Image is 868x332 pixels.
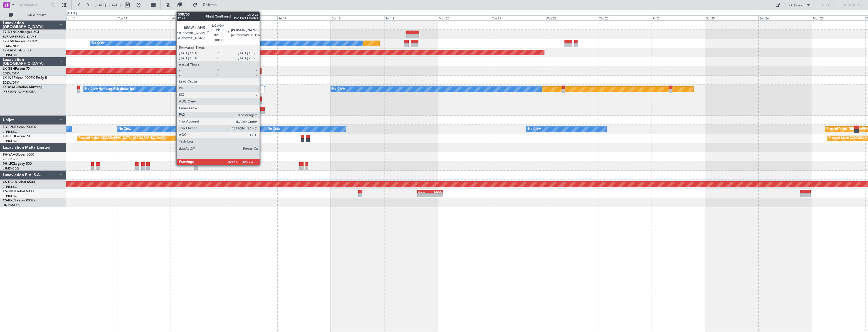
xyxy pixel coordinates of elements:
[119,125,131,133] div: No Crew
[268,125,280,133] div: No Crew
[3,130,17,134] a: LFPB/LBG
[3,40,37,43] a: T7-EMIHawker 900XP
[3,190,15,193] span: CS-JHH
[384,15,438,20] div: Sun 19
[3,203,20,207] a: DNMM/LOS
[78,134,166,143] div: Planned Maint [GEOGRAPHIC_DATA] ([GEOGRAPHIC_DATA])
[783,3,802,8] div: Quick Links
[277,15,331,20] div: Fri 17
[17,1,49,9] input: Trip Number
[430,190,443,193] div: KNUQ
[67,11,77,16] div: [DATE]
[438,15,491,20] div: Mon 20
[772,1,813,9] button: Quick Links
[528,125,541,133] div: No Crew
[3,135,30,138] a: F-HECDFalcon 7X
[6,11,60,20] button: All Aircraft
[3,157,18,161] a: FCBB/BZV
[705,15,758,20] div: Sat 25
[491,15,544,20] div: Tue 21
[3,31,39,34] a: T7-DYNChallenger 604
[3,31,15,34] span: T7-DYN
[812,15,865,20] div: Mon 27
[85,85,135,93] div: No Crew Hamburg (Fuhlsbuttel Intl)
[3,81,19,85] a: EDLW/DTM
[3,67,30,71] a: LX-GBHFalcon 7X
[331,15,384,20] div: Sat 18
[3,181,35,184] a: CS-DOUGlobal 6500
[3,194,17,198] a: LFPB/LBG
[598,15,652,20] div: Thu 23
[3,76,14,80] span: LX-INB
[198,3,222,7] span: Refresh
[3,49,32,52] a: T7-EAGLFalcon 8X
[3,67,15,71] span: LX-GBH
[3,76,47,80] a: LX-INBFalcon 900EX EASy II
[3,40,14,43] span: T7-EMI
[418,190,430,193] div: LEZG
[430,194,443,197] div: -
[3,35,37,39] a: EVRA/[PERSON_NAME]
[3,190,34,193] a: CS-JHHGlobal 6000
[3,139,17,143] a: LFPB/LBG
[3,86,43,89] a: LX-AOACitation Mustang
[3,44,19,48] a: LFMN/NCE
[64,15,117,20] div: Mon 13
[190,1,223,9] button: Refresh
[117,15,171,20] div: Tue 14
[3,135,15,138] span: F-HECD
[3,199,15,202] span: CS-RRC
[545,15,598,20] div: Wed 22
[14,13,59,17] span: All Aircraft
[92,39,105,48] div: No Crew
[3,86,16,89] span: LX-AOA
[3,126,15,129] span: F-GPNJ
[3,153,15,156] span: 9H-YAA
[332,85,345,93] div: No Crew
[3,90,36,94] a: [PERSON_NAME]/QSA
[652,15,705,20] div: Fri 24
[3,162,14,166] span: 9H-LPZ
[3,53,17,57] a: LFPB/LBG
[418,194,430,197] div: -
[171,15,224,20] div: Wed 15
[3,185,17,189] a: LFPB/LBG
[3,153,34,156] a: 9H-YAAGlobal 5000
[3,71,19,76] a: EDLW/DTM
[3,162,32,166] a: 9H-LPZLegacy 500
[3,49,16,52] span: T7-EAGL
[95,3,121,8] span: [DATE] - [DATE]
[3,199,36,202] a: CS-RRCFalcon 900LX
[3,166,19,171] a: LFMD/CEQ
[224,15,277,20] div: Thu 16
[3,126,36,129] a: F-GPNJFalcon 900EX
[3,181,16,184] span: CS-DOU
[758,15,812,20] div: Sun 26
